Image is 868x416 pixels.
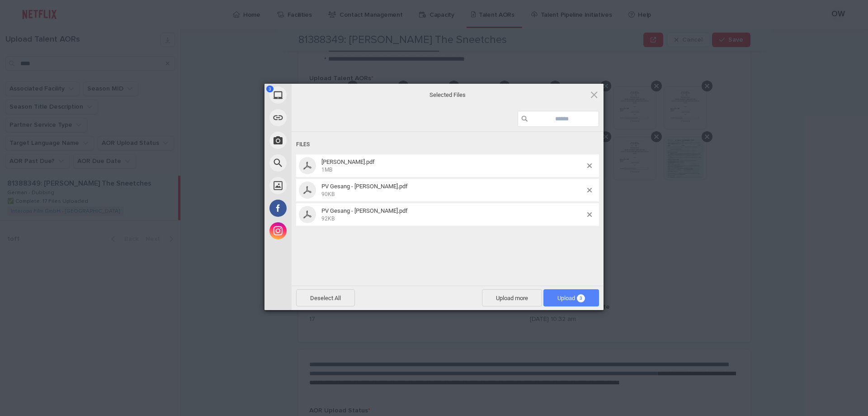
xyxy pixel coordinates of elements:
[321,183,408,190] span: PV Gesang - [PERSON_NAME].pdf
[321,191,335,197] span: 90KB
[321,158,375,165] span: [PERSON_NAME].pdf
[319,207,587,222] span: PV Gesang - Lin Gothoni.pdf
[264,84,373,106] div: My Device
[296,136,599,153] div: Files
[296,289,355,306] span: Deselect All
[319,158,587,173] span: Ada Marie Lüer.pdf
[264,220,373,242] div: Instagram
[589,90,599,100] span: Click here or hit ESC to close picker
[264,197,373,220] div: Facebook
[264,174,373,197] div: Unsplash
[557,295,585,301] span: Upload
[264,152,373,174] div: Web Search
[321,215,335,222] span: 92KB
[543,289,599,306] span: Upload
[266,86,274,92] span: 3
[321,207,408,214] span: PV Gesang - [PERSON_NAME].pdf
[577,294,585,302] span: 3
[264,106,373,129] div: Link (URL)
[482,289,542,306] span: Upload more
[264,129,373,152] div: Take Photo
[357,91,538,99] span: Selected Files
[319,183,587,198] span: PV Gesang - Dirk Stollberg.pdf
[321,167,332,173] span: 1MB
